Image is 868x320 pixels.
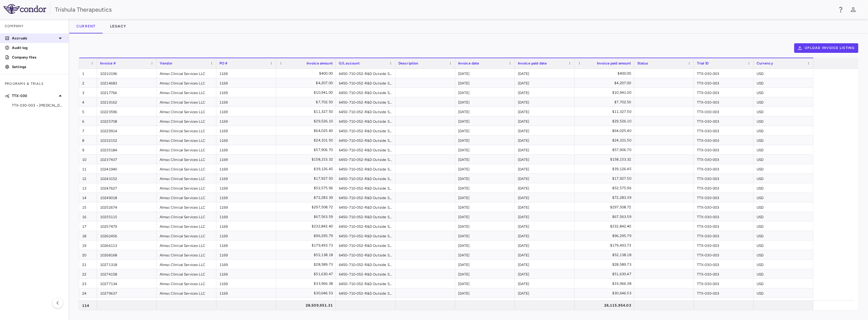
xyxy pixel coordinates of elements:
[157,88,216,97] div: Almac Clinical Services LLC
[339,61,360,65] span: G/L account
[694,193,754,202] div: TTX-030-003
[281,97,333,107] div: $7,702.50
[754,136,813,145] div: USD
[216,183,276,193] div: 1169
[515,164,575,173] div: [DATE]
[336,97,395,107] div: 6450-710-052-R&D Outside Services, Clinical- Phase 2
[216,145,276,154] div: 1169
[754,212,813,221] div: USD
[79,116,97,126] div: 6
[336,69,395,78] div: 6450-710-052-R&D Outside Services, Clinical- Phase 2
[580,260,631,269] div: $28,589.73
[455,269,515,279] div: [DATE]
[157,260,216,269] div: Almac Clinical Services LLC
[336,116,395,126] div: 6450-710-052-R&D Outside Services, Clinical- Phase 2
[79,279,97,288] div: 23
[281,174,333,183] div: $17,927.50
[281,301,333,310] div: 28,509,951.31
[754,69,813,78] div: USD
[694,126,754,135] div: TTX-030-003
[336,298,395,307] div: 6450-710-052-R&D Outside Services, Clinical- Phase 2
[281,145,333,155] div: $57,906.70
[55,5,833,14] div: Trishula Therapeutics
[216,212,276,221] div: 1169
[580,88,631,97] div: $10,941.00
[754,193,813,202] div: USD
[157,241,216,250] div: Almac Clinical Services LLC
[336,193,395,202] div: 6450-710-052-R&D Outside Services, Clinical- Phase 2
[216,250,276,259] div: 1169
[97,183,157,193] div: 10247627
[97,279,157,288] div: 10277134
[336,221,395,231] div: 6450-710-052-R&D Outside Services, Clinical- Phase 2
[754,126,813,135] div: USD
[455,69,515,78] div: [DATE]
[336,145,395,154] div: 6450-710-052-R&D Outside Services, Clinical- Phase 2
[79,164,97,173] div: 11
[754,260,813,269] div: USD
[79,107,97,116] div: 5
[281,183,333,193] div: $52,575.96
[694,298,754,307] div: TTX-030-003
[281,69,333,78] div: $400.00
[97,107,157,116] div: 10223596
[580,288,631,298] div: $30,646.53
[281,164,333,174] div: $39,126.45
[219,61,228,65] span: PO #
[281,126,333,136] div: $64,025.40
[515,155,575,164] div: [DATE]
[216,126,276,135] div: 1169
[336,288,395,298] div: 6450-710-052-R&D Outside Services, Clinical- Phase 2
[336,164,395,173] div: 6450-710-052-R&D Outside Services, Clinical- Phase 2
[79,298,97,307] div: 25
[79,301,97,310] div: 114
[216,174,276,183] div: 1169
[97,212,157,221] div: 10255115
[79,78,97,87] div: 2
[580,69,631,78] div: $400.00
[694,183,754,193] div: TTX-030-003
[12,36,57,41] p: Accruals
[216,155,276,164] div: 1169
[281,193,333,202] div: $72,283.39
[97,241,157,250] div: 10266113
[455,88,515,97] div: [DATE]
[97,269,157,279] div: 10274158
[336,269,395,279] div: 6450-710-052-R&D Outside Services, Clinical- Phase 2
[157,126,216,135] div: Almac Clinical Services LLC
[336,231,395,240] div: 6450-710-052-R&D Outside Services, Clinical- Phase 2
[79,202,97,212] div: 15
[336,202,395,212] div: 6450-710-052-R&D Outside Services, Clinical- Phase 2
[455,241,515,250] div: [DATE]
[455,164,515,173] div: [DATE]
[97,193,157,202] div: 10249018
[694,241,754,250] div: TTX-030-003
[580,107,631,116] div: $11,327.50
[694,279,754,288] div: TTX-030-003
[160,61,173,65] span: Vendor
[455,279,515,288] div: [DATE]
[336,279,395,288] div: 6450-710-052-R&D Outside Services, Clinical- Phase 2
[754,298,813,307] div: USD
[458,61,479,65] span: Invoice date
[69,19,103,33] button: Current
[281,250,333,260] div: $52,138.18
[157,174,216,183] div: Almac Clinical Services LLC
[694,231,754,240] div: TTX-030-003
[216,221,276,231] div: 1169
[281,88,333,97] div: $10,941.00
[754,88,813,97] div: USD
[754,288,813,298] div: USD
[281,155,333,164] div: $158,153.32
[79,269,97,279] div: 22
[100,61,116,65] span: Invoice #
[157,221,216,231] div: Almac Clinical Services LLC
[455,260,515,269] div: [DATE]
[580,221,631,231] div: $232,842.40
[694,288,754,298] div: TTX-030-003
[694,221,754,231] div: TTX-030-003
[580,136,631,145] div: $24,101.50
[455,298,515,307] div: [DATE]
[281,202,333,212] div: $297,508.72
[157,298,216,307] div: Almac Clinical Services LLC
